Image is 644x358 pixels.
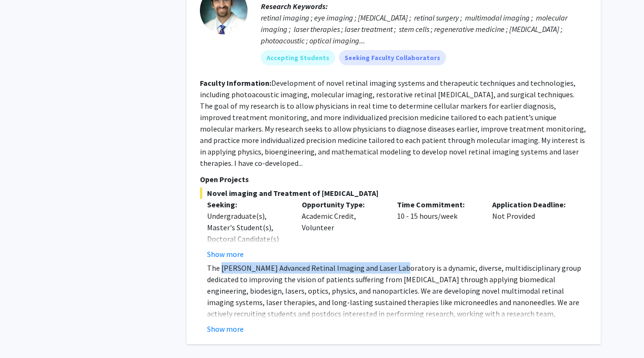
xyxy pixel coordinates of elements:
div: Undergraduate(s), Master's Student(s), Doctoral Candidate(s) (PhD, MD, DMD, PharmD, etc.), Postdo... [207,210,288,325]
span: Novel imaging and Treatment of [MEDICAL_DATA] [200,187,587,199]
button: Show more [207,248,244,260]
b: Research Keywords: [261,1,328,11]
div: 10 - 15 hours/week [390,199,485,260]
b: Faculty Information: [200,78,271,88]
iframe: Chat [7,315,40,351]
div: retinal imaging ; eye imaging ; [MEDICAL_DATA] ; retinal surgery ; multimodal imaging ; molecular... [261,12,587,46]
p: Opportunity Type: [302,199,383,210]
fg-read-more: Development of novel retinal imaging systems and therapeutic techniques and technologies, includi... [200,78,586,168]
div: Academic Credit, Volunteer [295,199,390,260]
div: Not Provided [485,199,580,260]
p: Open Projects [200,174,587,185]
p: Time Commitment: [397,199,478,210]
mat-chip: Accepting Students [261,50,335,65]
mat-chip: Seeking Faculty Collaborators [339,50,446,65]
p: The [PERSON_NAME] Advanced Retinal Imaging and Laser Laboratory is a dynamic, diverse, multidisci... [207,262,587,354]
p: Seeking: [207,199,288,210]
button: Show more [207,323,244,335]
p: Application Deadline: [492,199,573,210]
